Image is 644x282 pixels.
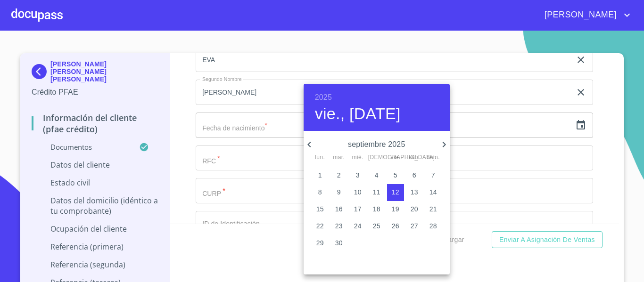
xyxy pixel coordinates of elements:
[318,170,322,180] p: 1
[375,170,379,180] p: 4
[387,184,404,201] button: 12
[316,221,324,231] p: 22
[425,184,442,201] button: 14
[354,204,362,214] p: 17
[335,238,343,248] p: 30
[406,201,423,218] button: 20
[425,167,442,184] button: 7
[387,167,404,184] button: 5
[425,153,442,162] span: dom.
[429,187,437,197] p: 14
[429,204,437,214] p: 21
[330,235,347,252] button: 30
[425,201,442,218] button: 21
[349,153,366,162] span: mié.
[316,238,324,248] p: 29
[392,187,399,197] p: 12
[316,204,324,214] p: 15
[406,218,423,235] button: 27
[425,218,442,235] button: 28
[368,218,385,235] button: 25
[413,170,416,180] p: 6
[315,139,438,150] p: septiembre 2025
[411,221,418,231] p: 27
[356,170,360,180] p: 3
[368,184,385,201] button: 11
[312,235,329,252] button: 29
[368,201,385,218] button: 18
[406,184,423,201] button: 13
[354,221,362,231] p: 24
[330,201,347,218] button: 16
[406,167,423,184] button: 6
[349,184,366,201] button: 10
[312,201,329,218] button: 15
[387,218,404,235] button: 26
[330,167,347,184] button: 2
[411,204,418,214] p: 20
[411,187,418,197] p: 13
[394,170,397,180] p: 5
[349,201,366,218] button: 17
[330,153,347,162] span: mar.
[315,91,332,104] button: 2025
[335,221,343,231] p: 23
[330,218,347,235] button: 23
[368,167,385,184] button: 4
[392,221,399,231] p: 26
[312,184,329,201] button: 8
[387,201,404,218] button: 19
[406,153,423,162] span: sáb.
[330,184,347,201] button: 9
[431,170,435,180] p: 7
[373,221,380,231] p: 25
[337,170,341,180] p: 2
[312,167,329,184] button: 1
[368,153,385,162] span: [DEMOGRAPHIC_DATA].
[335,204,343,214] p: 16
[312,218,329,235] button: 22
[354,187,362,197] p: 10
[318,187,322,197] p: 8
[349,167,366,184] button: 3
[315,104,401,124] button: vie., [DATE]
[349,218,366,235] button: 24
[337,187,341,197] p: 9
[429,221,437,231] p: 28
[387,153,404,162] span: vie.
[373,204,380,214] p: 18
[373,187,380,197] p: 11
[392,204,399,214] p: 19
[312,153,329,162] span: lun.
